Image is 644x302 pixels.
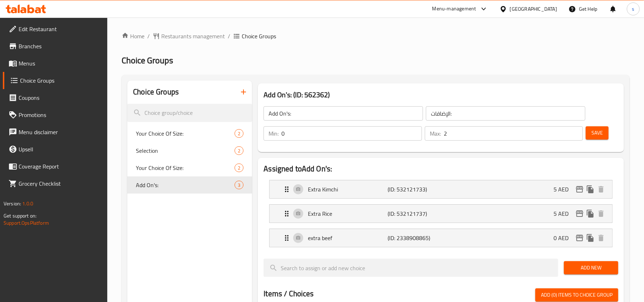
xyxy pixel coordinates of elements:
a: Menu disclaimer [3,123,108,141]
span: Promotions [19,111,102,119]
a: Coupons [3,89,108,106]
button: duplicate [585,184,596,195]
span: Choice Groups [122,52,173,68]
button: edit [574,184,585,195]
div: Choices [235,164,244,172]
span: Coupons [19,93,102,102]
li: Expand [264,201,618,226]
a: Home [122,32,144,40]
div: Your Choice Of Size:2 [127,159,252,176]
span: 2 [235,130,243,137]
span: Add On's: [136,181,235,189]
a: Edit Restaurant [3,20,108,38]
div: Choices [235,181,244,189]
li: Expand [264,177,618,201]
span: s [632,5,634,13]
h2: Choice Groups [133,87,179,97]
button: delete [596,233,606,243]
button: edit [574,208,585,219]
p: Min: [269,129,279,138]
span: Choice Groups [20,76,102,85]
div: Menu-management [432,5,476,13]
a: Upsell [3,141,108,158]
p: (ID: 532121737) [388,209,441,218]
span: Branches [19,42,102,50]
div: Choices [235,146,244,155]
span: Edit Restaurant [19,25,102,33]
h2: Items / Choices [264,288,314,299]
a: Coverage Report [3,158,108,175]
p: 5 AED [554,209,574,218]
p: Extra Rice [308,209,388,218]
div: Choices [235,129,244,138]
li: / [147,32,150,40]
span: 1.0.0 [22,199,33,208]
div: Expand [270,205,612,223]
span: Your Choice Of Size: [136,129,235,138]
button: Save [586,126,609,140]
p: Extra Kimchi [308,185,388,194]
a: Menus [3,55,108,72]
li: Expand [264,226,618,250]
p: Max: [430,129,441,138]
button: delete [596,184,606,195]
nav: breadcrumb [122,32,630,40]
div: Selection2 [127,142,252,159]
div: [GEOGRAPHIC_DATA] [510,5,557,13]
span: 3 [235,182,243,189]
a: Support.OpsPlatform [4,218,49,228]
h2: Assigned to Add On's: [264,164,618,174]
button: duplicate [585,233,596,243]
h3: Add On's: (ID: 562362) [264,89,618,101]
div: Expand [270,229,612,247]
span: Coverage Report [19,162,102,171]
span: Menu disclaimer [19,128,102,136]
div: Add On's:3 [127,176,252,194]
a: Restaurants management [153,32,225,40]
button: edit [574,233,585,243]
li: / [228,32,230,40]
span: Add (0) items to choice group [541,291,613,299]
input: search [264,259,558,277]
span: Selection [136,146,235,155]
span: 2 [235,147,243,154]
button: delete [596,208,606,219]
div: Your Choice Of Size:2 [127,125,252,142]
input: search [127,104,252,122]
p: 0 AED [554,234,574,242]
span: Menus [19,59,102,68]
p: 5 AED [554,185,574,194]
span: Your Choice Of Size: [136,164,235,172]
div: Expand [270,180,612,198]
span: 2 [235,165,243,171]
p: (ID: 532121733) [388,185,441,194]
a: Branches [3,38,108,55]
span: Add New [570,263,613,272]
span: Version: [4,199,21,208]
button: Add New [564,261,618,274]
span: Get support on: [4,211,36,220]
span: Restaurants management [161,32,225,40]
p: (ID: 2338908865) [388,234,441,242]
button: duplicate [585,208,596,219]
a: Promotions [3,106,108,123]
span: Upsell [19,145,102,154]
span: Grocery Checklist [19,179,102,188]
button: Add (0) items to choice group [535,288,618,302]
p: extra beef [308,234,388,242]
span: Save [591,128,603,137]
a: Choice Groups [3,72,108,89]
a: Grocery Checklist [3,175,108,192]
span: Choice Groups [242,32,276,40]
